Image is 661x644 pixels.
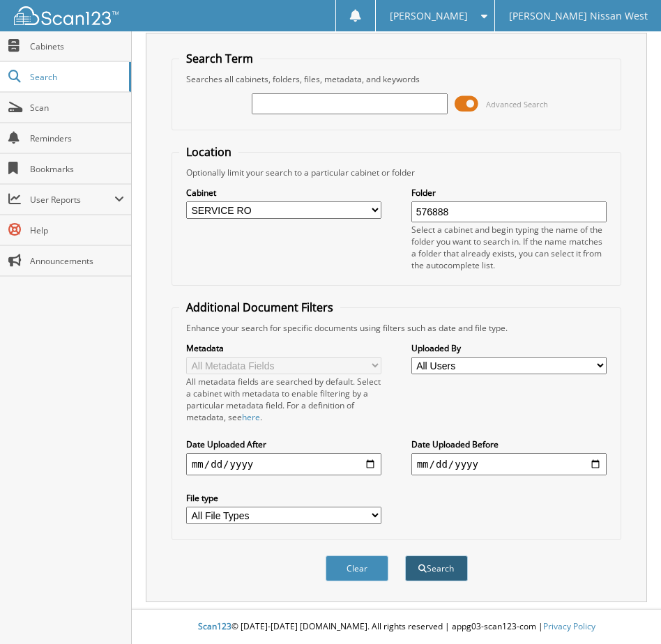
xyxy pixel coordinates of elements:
span: Advanced Search [486,99,548,109]
div: Enhance your search for specific documents using filters such as date and file type. [179,322,614,334]
label: Date Uploaded Before [411,438,607,450]
span: User Reports [30,194,114,206]
span: [PERSON_NAME] [390,12,468,20]
button: Search [405,555,468,581]
span: Help [30,224,124,236]
input: start [186,453,381,475]
span: Cabinets [30,40,124,52]
div: All metadata fields are searched by default. Select a cabinet with metadata to enable filtering b... [186,376,381,423]
label: Date Uploaded After [186,438,381,450]
legend: Additional Document Filters [179,300,340,315]
span: Bookmarks [30,163,124,175]
div: Select a cabinet and begin typing the name of the folder you want to search in. If the name match... [411,224,607,271]
label: Uploaded By [411,342,607,354]
div: © [DATE]-[DATE] [DOMAIN_NAME]. All rights reserved | appg03-scan123-com | [132,610,661,644]
iframe: Chat Widget [591,577,661,644]
span: Scan [30,102,124,114]
legend: Location [179,144,238,160]
span: Announcements [30,255,124,267]
span: Search [30,71,122,83]
div: Optionally limit your search to a particular cabinet or folder [179,167,614,178]
a: Privacy Policy [543,620,595,632]
img: scan123-logo-white.svg [14,6,119,25]
span: Scan123 [198,620,231,632]
span: Reminders [30,132,124,144]
input: end [411,453,607,475]
button: Clear [326,555,388,581]
label: Metadata [186,342,381,354]
div: Searches all cabinets, folders, files, metadata, and keywords [179,73,614,85]
a: here [242,411,260,423]
span: [PERSON_NAME] Nissan West [509,12,648,20]
label: Cabinet [186,187,381,199]
legend: Search Term [179,51,260,66]
label: Folder [411,187,607,199]
label: File type [186,492,381,504]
